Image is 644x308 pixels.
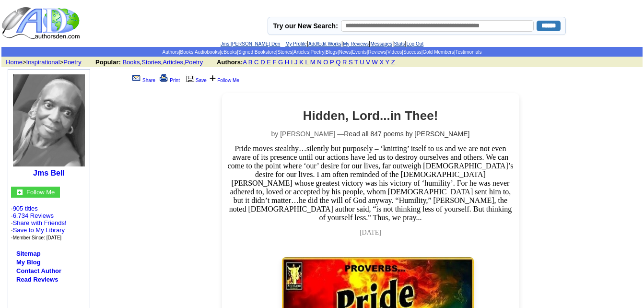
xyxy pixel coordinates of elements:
a: Jms Bell [33,169,65,177]
a: X [380,59,384,66]
a: Stories [277,49,292,55]
a: A [243,59,246,66]
a: Authors [162,49,178,55]
a: E [267,59,271,66]
a: S [349,59,353,66]
font: | | | | | [221,40,423,47]
p: [DATE] [227,229,515,237]
a: O [323,59,328,66]
a: Q [336,59,340,66]
img: 108732.jpg [13,74,85,166]
a: Events [352,49,367,55]
a: My Profile [285,41,306,47]
a: H [285,59,289,66]
img: print.gif [160,74,168,82]
a: V [366,59,370,66]
a: Gold Members [422,49,454,55]
a: Sitemap [16,250,41,257]
font: · · · [11,219,67,241]
img: share_page.gif [132,74,141,82]
a: Success [403,49,422,55]
a: F [272,59,276,66]
a: Stories [141,59,161,66]
a: Audiobooks [195,49,220,55]
a: Poetry [63,59,82,66]
a: Inspirational [26,59,60,66]
a: Home [6,59,23,66]
a: G [278,59,283,66]
font: , , , [95,59,404,66]
a: My Blog [16,259,41,266]
a: Follow Me [217,78,239,83]
a: Y [386,59,389,66]
a: Testimonials [455,49,481,55]
a: Articles [293,49,309,55]
font: Member Since: [DATE] [13,235,62,240]
a: R [342,59,347,66]
img: library.gif [185,74,196,82]
a: Messages [370,41,392,47]
font: · · [11,205,67,241]
font: + [209,71,216,84]
a: P [330,59,334,66]
a: U [360,59,364,66]
a: Save [185,78,207,83]
a: Print [158,78,180,83]
a: Signed Bookstore [238,49,276,55]
b: Popular: [95,59,121,66]
a: eBooks [221,49,237,55]
img: gc.jpg [17,190,23,195]
a: Poetry [311,49,325,55]
a: Books [180,49,194,55]
a: Poetry [185,59,203,66]
img: logo_ad.gif [1,6,82,40]
a: K [299,59,304,66]
span: | | | | | | | | | | | | | | | [162,49,481,55]
a: Save to My Library [13,226,65,234]
a: J [294,59,298,66]
a: Share with Friends! [13,219,67,226]
a: Read Reviews [16,276,58,283]
font: > > [2,59,94,66]
a: Contact Author [16,267,61,274]
a: T [354,59,358,66]
a: Z [391,59,395,66]
a: Books [122,59,140,66]
a: News [339,49,351,55]
a: 6,734 Reviews [13,212,54,219]
a: C [254,59,258,66]
a: Follow Me [26,188,55,196]
a: Reviews [368,49,386,55]
a: M [310,59,316,66]
a: Stats [394,41,405,47]
a: B [248,59,253,66]
a: My Reviews [343,41,369,47]
b: Authors: [217,59,243,66]
a: W [372,59,378,66]
a: D [260,59,265,66]
p: by [PERSON_NAME] — [227,130,515,138]
a: Log Out [407,41,424,47]
h2: Hidden, Lord...in Thee! [227,108,515,123]
a: 905 titles [13,205,38,212]
font: Follow Me [26,189,55,196]
a: Blogs [326,49,338,55]
a: L [305,59,308,66]
a: Add/Edit Works [308,41,341,47]
label: Try our New Search: [273,22,338,30]
a: N [317,59,321,66]
a: Videos [387,49,402,55]
a: Articles [163,59,183,66]
a: I [291,59,293,66]
a: Jms [PERSON_NAME] Den [221,41,280,47]
a: Share [130,78,155,83]
a: Read all 847 poems by [PERSON_NAME] [344,130,469,138]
